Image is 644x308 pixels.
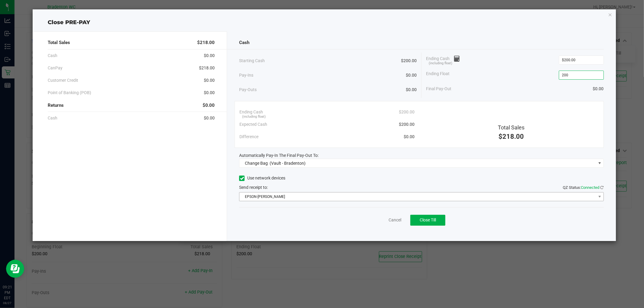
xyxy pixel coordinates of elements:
span: Change Bag [245,161,268,166]
span: $218.00 [498,133,524,140]
span: (Vault - Bradenton) [270,161,306,166]
button: Close Till [410,215,445,226]
span: EPSON-[PERSON_NAME] [239,192,596,201]
span: Pay-Outs [239,87,257,93]
span: $0.00 [204,52,215,59]
span: $0.00 [203,102,215,109]
span: $0.00 [204,115,215,121]
span: Point of Banking (POB) [48,90,91,96]
span: $0.00 [406,87,417,93]
span: Total Sales [498,124,524,131]
span: Ending Cash [426,56,460,65]
a: Cancel [389,217,401,223]
span: Customer Credit [48,77,78,84]
span: (including float) [242,114,266,119]
span: $0.00 [204,77,215,84]
span: Connected [581,185,600,190]
span: $0.00 [593,86,604,92]
iframe: Resource center [6,260,24,278]
span: Pay-Ins [239,72,253,78]
span: $0.00 [204,90,215,96]
span: Close Till [420,218,436,222]
span: Starting Cash [239,58,265,64]
span: CanPay [48,65,62,71]
span: $0.00 [404,134,415,140]
span: $200.00 [399,109,415,115]
div: Returns [48,99,215,112]
span: $200.00 [399,121,415,128]
span: $218.00 [197,39,215,46]
span: Cash [48,52,57,59]
span: Total Sales [48,39,70,46]
span: $218.00 [199,65,215,71]
span: $200.00 [401,58,417,64]
span: Cash [48,115,57,121]
span: Send receipt to: [239,185,268,190]
div: Close PRE-PAY [33,18,616,27]
span: Expected Cash [239,121,267,128]
span: (including float) [429,61,452,66]
span: Automatically Pay-In The Final Pay-Out To: [239,153,319,158]
span: $0.00 [406,72,417,78]
label: Use network devices [239,175,285,181]
span: Difference [239,134,258,140]
span: Ending Float [426,71,450,80]
span: Final Pay-Out [426,86,451,92]
span: Ending Cash [239,109,263,115]
span: QZ Status: [563,185,604,190]
span: Cash [239,39,249,46]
